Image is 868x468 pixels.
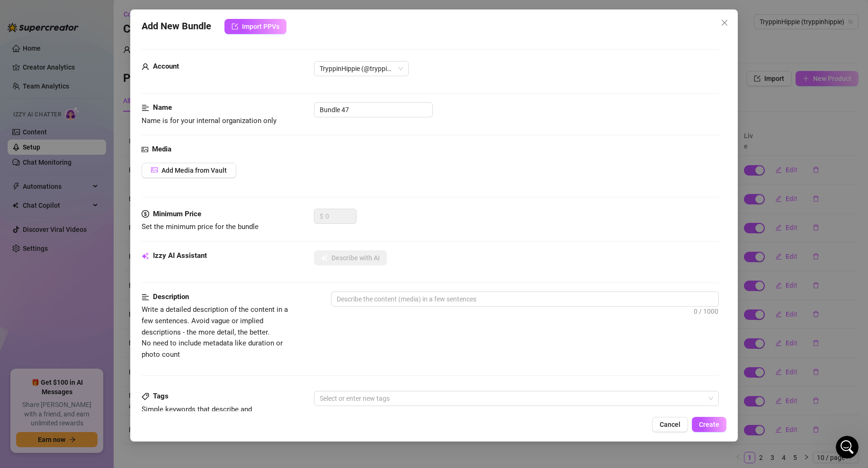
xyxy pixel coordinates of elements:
span: picture [142,144,148,155]
strong: Account [153,62,179,71]
span: Simple keywords that describe and summarize the content, like specific fetishes, positions, categ... [142,405,256,436]
span: close [721,19,728,26]
button: Cancel [652,417,688,432]
span: Import PPVs [242,23,279,30]
strong: Name [153,103,172,112]
strong: Minimum Price [153,210,201,218]
span: Add Media from Vault [161,167,227,174]
span: Close [717,19,732,26]
span: tag [142,393,149,400]
span: dollar [142,209,149,220]
span: Create [699,421,719,428]
span: Name is for your internal organization only [142,116,277,125]
span: Write a detailed description of the content in a few sentences. Avoid vague or implied descriptio... [142,305,288,358]
strong: Description [153,292,189,301]
button: Describe with AI [314,250,387,265]
span: Set the minimum price for the bundle [142,222,259,231]
button: Add Media from Vault [142,163,236,178]
span: TryppinHippie (@tryppinhippie) [320,62,403,76]
span: picture [151,167,158,173]
iframe: Intercom live chat [836,436,859,459]
button: Close [717,15,732,30]
span: Cancel [660,421,680,428]
button: Import PPVs [224,19,286,34]
strong: Tags [153,392,169,400]
button: Create [692,417,726,432]
span: Add New Bundle [142,19,211,34]
strong: Media [152,145,171,153]
strong: Izzy AI Assistant [153,251,207,260]
span: import [232,23,238,30]
span: align-left [142,102,149,114]
input: Enter a name [314,102,433,117]
span: align-left [142,291,149,303]
span: user [142,61,149,72]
